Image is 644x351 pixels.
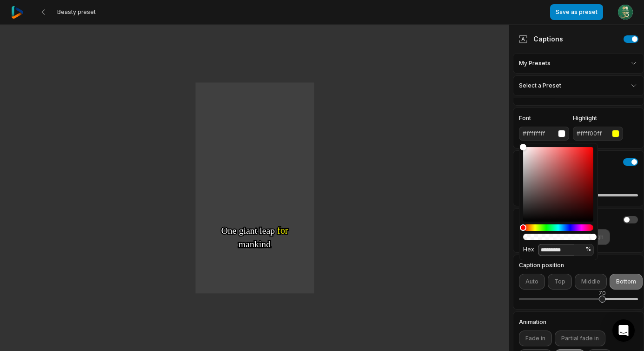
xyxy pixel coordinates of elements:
div: 70 [598,289,606,297]
img: reap [11,6,24,19]
div: Select a Preset [513,75,644,96]
button: Middle [575,274,607,290]
div: My Presets [513,53,644,74]
button: Partial fade in [555,331,605,346]
div: Hue [523,224,593,231]
div: #ffffffff [523,129,554,138]
button: #ffffffff [519,127,569,141]
button: Top [548,274,572,290]
label: Animation [519,319,638,325]
div: #ffff00ff [577,129,608,138]
label: Font [519,115,569,121]
div: Captions [518,34,563,44]
div: Open Intercom Messenger [612,319,635,342]
span: Beasty preset [57,8,96,16]
button: Fade in [519,331,552,346]
button: Save as preset [550,4,603,20]
span: % [586,245,591,253]
label: Caption position [519,263,638,268]
button: Auto [519,274,545,290]
button: Bottom [610,274,643,290]
div: Color [523,147,593,222]
span: Hex [523,246,534,253]
button: #ffff00ff [573,127,623,141]
label: Highlight [573,115,623,121]
div: Alpha [523,234,593,240]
